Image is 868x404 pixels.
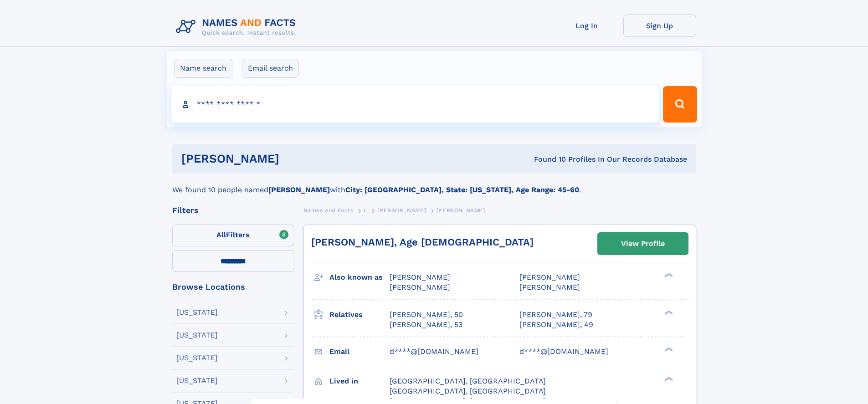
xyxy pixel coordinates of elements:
[329,344,390,359] h3: Email
[663,309,673,315] div: ❯
[311,236,534,248] a: [PERSON_NAME], Age [DEMOGRAPHIC_DATA]
[364,205,367,216] a: L
[174,59,232,78] label: Name search
[390,387,546,395] span: [GEOGRAPHIC_DATA], [GEOGRAPHIC_DATA]
[176,332,218,339] div: [US_STATE]
[390,283,450,291] span: [PERSON_NAME]
[172,174,696,195] div: We found 10 people named with .
[663,272,673,278] div: ❯
[303,205,354,216] a: Names and Facts
[406,154,687,164] div: Found 10 Profiles In Our Records Database
[364,207,367,214] span: L
[345,185,579,194] b: City: [GEOGRAPHIC_DATA], State: [US_STATE], Age Range: 45-60
[663,86,697,123] button: Search Button
[663,346,673,352] div: ❯
[519,320,593,330] a: [PERSON_NAME], 49
[377,205,426,216] a: [PERSON_NAME]
[598,233,688,255] a: View Profile
[663,376,673,382] div: ❯
[519,273,580,281] span: [PERSON_NAME]
[242,59,299,78] label: Email search
[176,309,218,316] div: [US_STATE]
[390,320,462,330] a: [PERSON_NAME], 53
[171,86,659,123] input: search input
[329,307,390,322] h3: Relatives
[519,310,592,320] a: [PERSON_NAME], 79
[172,283,294,291] div: Browse Locations
[176,354,218,362] div: [US_STATE]
[216,230,226,239] span: All
[377,207,426,214] span: [PERSON_NAME]
[329,270,390,285] h3: Also known as
[390,310,463,320] a: [PERSON_NAME], 50
[176,377,218,384] div: [US_STATE]
[519,283,580,291] span: [PERSON_NAME]
[390,377,546,385] span: [GEOGRAPHIC_DATA], [GEOGRAPHIC_DATA]
[329,373,390,389] h3: Lived in
[437,207,485,214] span: [PERSON_NAME]
[172,15,303,39] img: Logo Names and Facts
[172,206,294,215] div: Filters
[390,273,450,281] span: [PERSON_NAME]
[181,153,407,164] h1: [PERSON_NAME]
[172,225,294,246] label: Filters
[550,15,623,37] a: Log In
[621,233,665,254] div: View Profile
[268,185,330,194] b: [PERSON_NAME]
[623,15,696,37] a: Sign Up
